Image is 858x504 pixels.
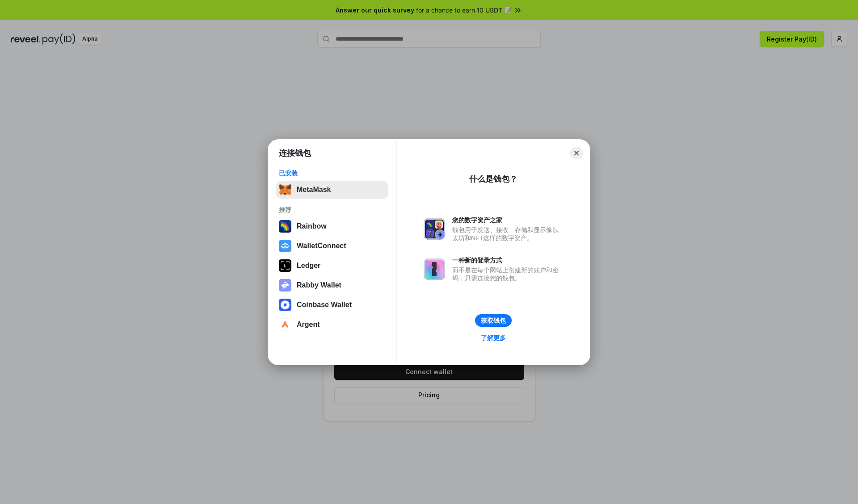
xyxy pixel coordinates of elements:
[475,332,511,344] a: 了解更多
[452,266,563,282] div: 而不是在每个网站上创建新的账户和密码，只需连接您的钱包。
[424,218,445,240] img: svg+xml,%3Csvg%20xmlns%3D%22http%3A%2F%2Fwww.w3.org%2F2000%2Fsvg%22%20fill%3D%22none%22%20viewBox...
[279,169,386,177] div: 已安装
[276,276,388,294] button: Rabby Wallet
[297,262,320,270] div: Ledger
[297,281,341,289] div: Rabby Wallet
[452,216,563,224] div: 您的数字资产之家
[276,257,388,275] button: Ledger
[452,226,563,242] div: 钱包用于发送、接收、存储和显示像以太坊和NFT这样的数字资产。
[570,147,583,159] button: Close
[297,242,346,250] div: WalletConnect
[297,186,331,194] div: MetaMask
[276,237,388,255] button: WalletConnect
[481,317,506,325] div: 获取钱包
[469,174,517,184] div: 什么是钱包？
[279,279,291,292] img: svg+xml,%3Csvg%20xmlns%3D%22http%3A%2F%2Fwww.w3.org%2F2000%2Fsvg%22%20fill%3D%22none%22%20viewBox...
[279,299,291,311] img: svg+xml,%3Csvg%20width%3D%2228%22%20height%3D%2228%22%20viewBox%3D%220%200%2028%2028%22%20fill%3D...
[276,217,388,235] button: Rainbow
[279,206,386,214] div: 推荐
[297,301,352,309] div: Coinbase Wallet
[279,318,291,331] img: svg+xml,%3Csvg%20width%3D%2228%22%20height%3D%2228%22%20viewBox%3D%220%200%2028%2028%22%20fill%3D...
[276,181,388,199] button: MetaMask
[276,316,388,333] button: Argent
[279,259,291,272] img: svg+xml,%3Csvg%20xmlns%3D%22http%3A%2F%2Fwww.w3.org%2F2000%2Fsvg%22%20width%3D%2228%22%20height%3...
[424,258,445,280] img: svg+xml,%3Csvg%20xmlns%3D%22http%3A%2F%2Fwww.w3.org%2F2000%2Fsvg%22%20fill%3D%22none%22%20viewBox...
[452,256,563,264] div: 一种新的登录方式
[279,148,311,158] h1: 连接钱包
[481,334,506,342] div: 了解更多
[279,240,291,252] img: svg+xml,%3Csvg%20width%3D%2228%22%20height%3D%2228%22%20viewBox%3D%220%200%2028%2028%22%20fill%3D...
[297,222,327,230] div: Rainbow
[279,220,291,233] img: svg+xml,%3Csvg%20width%3D%22120%22%20height%3D%22120%22%20viewBox%3D%220%200%20120%20120%22%20fil...
[297,321,320,329] div: Argent
[475,314,512,327] button: 获取钱包
[279,183,291,196] img: svg+xml,%3Csvg%20fill%3D%22none%22%20height%3D%2233%22%20viewBox%3D%220%200%2035%2033%22%20width%...
[276,296,388,314] button: Coinbase Wallet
